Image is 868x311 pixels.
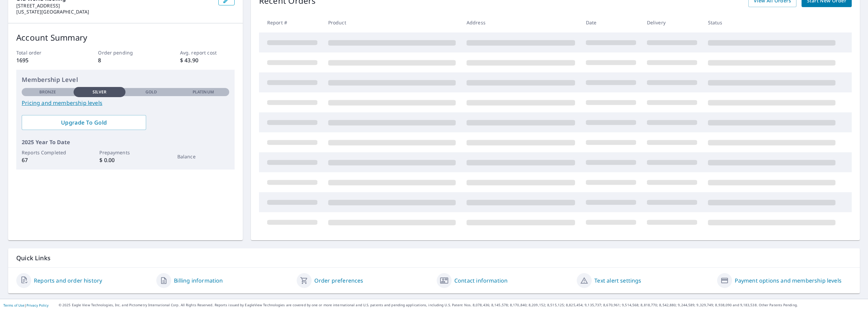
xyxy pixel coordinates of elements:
p: | [3,303,48,307]
a: Order preferences [314,276,363,285]
p: $ 0.00 [99,156,151,164]
a: Terms of Use [3,303,24,308]
p: 2025 Year To Date [22,138,229,146]
a: Billing information [174,276,223,285]
a: Contact information [454,276,508,285]
p: © 2025 Eagle View Technologies, Inc. and Pictometry International Corp. All Rights Reserved. Repo... [59,303,865,308]
p: Silver [93,89,107,95]
p: Platinum [193,89,214,95]
a: Text alert settings [594,276,641,285]
a: Upgrade To Gold [22,115,146,130]
p: Quick Links [16,254,852,262]
p: 8 [98,56,153,64]
a: Payment options and membership levels [735,276,842,285]
a: Privacy Policy [26,303,48,308]
p: Bronze [39,89,56,95]
th: Address [461,13,580,32]
p: Prepayments [99,149,151,156]
th: Product [323,13,461,32]
th: Report # [259,13,323,32]
a: Reports and order history [34,276,102,285]
p: Balance [177,153,229,160]
th: Status [703,13,841,32]
th: Delivery [642,13,703,32]
p: Gold [145,89,157,95]
p: 1695 [16,56,71,64]
p: Order pending [98,49,153,56]
p: $ 43.90 [180,56,235,64]
p: Avg. report cost [180,49,235,56]
p: [STREET_ADDRESS] [16,3,213,9]
span: Upgrade To Gold [27,119,141,126]
a: Pricing and membership levels [22,99,229,107]
p: 67 [22,156,74,164]
p: Account Summary [16,31,235,44]
p: Reports Completed [22,149,74,156]
p: Total order [16,49,71,56]
p: [US_STATE][GEOGRAPHIC_DATA] [16,9,213,15]
p: Membership Level [22,75,229,84]
th: Date [580,13,642,32]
